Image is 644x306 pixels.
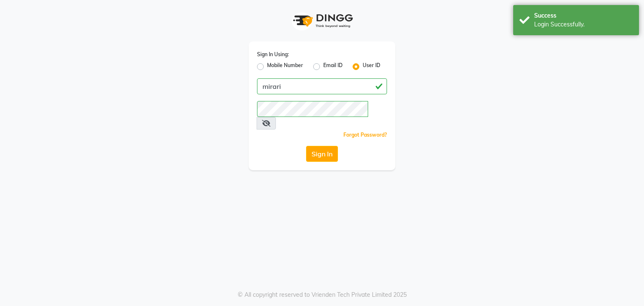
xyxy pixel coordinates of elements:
[534,20,633,29] div: Login Successfully.
[257,78,387,94] input: Username
[267,62,303,72] label: Mobile Number
[534,11,633,20] div: Success
[323,62,343,72] label: Email ID
[257,101,368,117] input: Username
[288,8,356,33] img: logo1.svg
[363,62,380,72] label: User ID
[306,146,338,162] button: Sign In
[257,51,289,58] label: Sign In Using:
[343,132,387,138] a: Forgot Password?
